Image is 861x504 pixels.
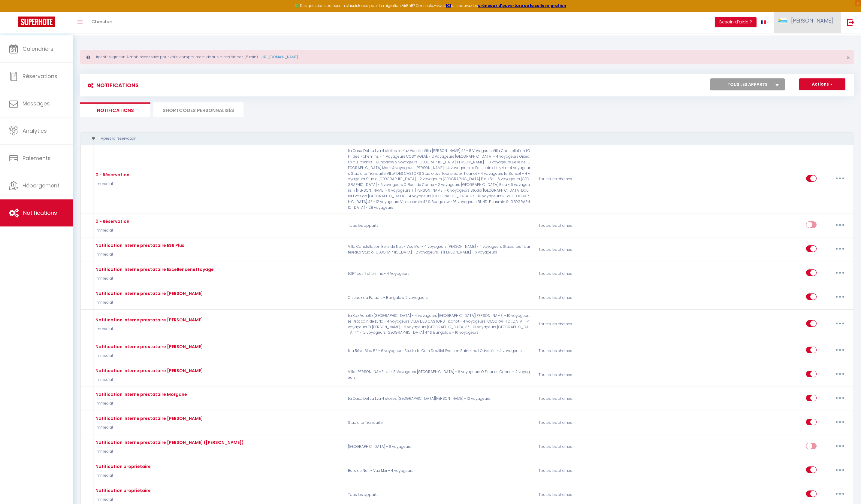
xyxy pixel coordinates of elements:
div: Notification interne prestataire Excellencenettoyage [94,266,214,273]
p: Immédiat [94,425,203,430]
iframe: Chat [835,477,856,499]
div: Notification interne prestataire [PERSON_NAME] [94,290,203,297]
div: Toutes les chaines [535,486,662,503]
div: Toutes les chaines [535,265,662,282]
p: La Kaz Venelle [GEOGRAPHIC_DATA] - 4 voyageurs [GEOGRAPHIC_DATA][PERSON_NAME] - 10 voyageurs Le P... [344,313,535,335]
div: Notification interne prestataire [PERSON_NAME] [94,415,203,422]
span: [PERSON_NAME] [791,17,833,24]
p: Oiseaux du Paradis - Bungalow 2 voyageurs [344,289,535,306]
div: Toutes les chaines [535,366,662,384]
div: Notification propriétaire [94,463,151,470]
p: LOFT des 7 chemins - 4 Voyageurs [344,265,535,282]
div: Notification interne prestataire Morgane [94,391,187,398]
button: Besoin d'aide ? [715,17,757,27]
p: Immédiat [94,497,151,502]
p: [GEOGRAPHIC_DATA] - 6 voyageurs [344,438,535,456]
p: Immédiat [94,353,203,359]
span: Hébergement [23,182,59,189]
div: Notification interne prestataire [PERSON_NAME] [94,367,203,374]
p: Studio Le Tranquille [344,414,535,432]
button: Ouvrir le widget de chat LiveChat [5,2,23,20]
span: Paiements [23,154,51,162]
p: Leu Rêve Bleu 5* - 6 voyageurs Studio Le Coin Douillet Évasion Saint-Leu L'Odyssée - 4 voyageurs [344,342,535,360]
p: Belle de Nuit - Vue Mer - 4 voyageurs [344,462,535,479]
div: Toutes les chaines [535,289,662,306]
p: Immédiat [94,228,129,233]
p: Immédiat [94,276,214,281]
div: Toutes les chaines [535,241,662,258]
img: ... [778,18,787,24]
p: Immédiat [94,401,187,406]
div: Urgent : Migration Airbnb nécessaire pour votre compte, merci de suivre ces étapes (5 min) - [80,50,854,64]
span: Calendriers [23,45,53,53]
span: Réservations [23,72,57,80]
div: Toutes les chaines [535,414,662,432]
li: Notifications [80,102,150,117]
h3: Notifications [85,78,139,92]
div: Toutes les chaines [535,148,662,210]
p: La Casa Del Ju Lya 4 étoiles [GEOGRAPHIC_DATA][PERSON_NAME] - 10 voyageurs [344,390,535,408]
a: [URL][DOMAIN_NAME] [261,54,298,59]
div: Notification interne prestataire [PERSON_NAME] ([PERSON_NAME]) [94,439,244,446]
div: Notification interne prestataire [PERSON_NAME] [94,317,203,323]
span: Notifications [23,209,57,217]
div: Toutes les chaines [535,390,662,408]
p: La Casa Del Ju Lya 4 étoiles La Kaz Venelle Villa [PERSON_NAME] 4* - 8 Voyageurs Villa Constellat... [344,148,535,210]
div: Toutes les chaines [535,462,662,479]
a: créneaux d'ouverture de la salle migration [478,3,566,8]
p: Immédiat [94,377,203,383]
div: Toutes les chaines [535,342,662,360]
div: Notification propriétaire [94,487,151,494]
p: Immédiat [94,181,129,187]
p: Immédiat [94,252,184,257]
p: Tous les apparts [344,217,535,234]
div: Toutes les chaines [535,438,662,456]
div: 0 - Réservation [94,172,129,178]
div: Toutes les chaines [535,313,662,335]
span: × [847,54,850,61]
button: Actions [799,78,845,90]
p: Immédiat [94,300,203,305]
span: Analytics [23,127,47,135]
p: Villa Constellation Belle de Nuit - Vue Mer - 4 voyageurs [PERSON_NAME] - 4 voyageurs Studio Les ... [344,241,535,258]
button: Close [847,55,850,60]
p: Immédiat [94,326,203,332]
li: SHORTCODES PERSONNALISÉS [153,102,243,117]
img: logout [847,18,854,26]
div: Notification interne prestataire [PERSON_NAME] [94,343,203,350]
img: Super Booking [18,17,55,27]
p: Tous les apparts [344,486,535,503]
div: Après la réservation [86,136,833,141]
a: ... [PERSON_NAME] [774,12,841,33]
p: Villa [PERSON_NAME] 4* - 8 Voyageurs [GEOGRAPHIC_DATA] - 6 voyageurs O Fleur de Canne - 2 voyageurs [344,366,535,384]
div: Toutes les chaines [535,217,662,234]
span: Chercher [92,18,112,25]
a: ICI [446,3,451,8]
div: 0 - Réservation [94,218,129,225]
p: Immédiat [94,473,151,478]
div: Notification interne prestataire ESR Plus [94,242,184,249]
p: Immédiat [94,449,244,454]
span: Messages [23,100,50,107]
a: Chercher [87,12,117,33]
